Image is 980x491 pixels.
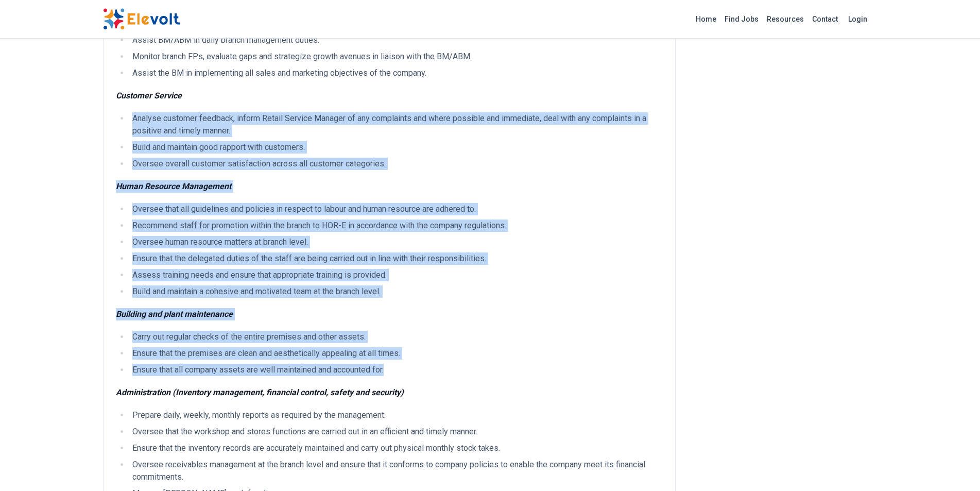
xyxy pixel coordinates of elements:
li: Build and maintain good rapport with customers. [129,141,663,154]
li: Monitor branch FPs, evaluate gaps and strategize growth avenues in liaison with the BM/ABM. [129,50,663,63]
iframe: Advertisement [692,44,878,189]
img: Elevolt [103,8,180,30]
li: Build and maintain a cohesive and motivated team at the branch level. [129,285,663,298]
li: Assist the BM in implementing all sales and marketing objectives of the company. [129,67,663,79]
li: Analyse customer feedback, inform Retail Service Manager of any complaints and where possible and... [129,112,663,137]
li: Oversee receivables management at the branch level and ensure that it conforms to company policie... [129,459,663,483]
li: Oversee human resource matters at branch level. [129,236,663,248]
li: Oversee that all guidelines and policies in respect to labour and human resource are adhered to. [129,203,663,215]
li: Recommend staff for promotion within the branch to HOR-E in accordance with the company regulations. [129,219,663,232]
li: Oversee that the workshop and stores functions are carried out in an efficient and timely manner. [129,426,663,438]
a: Find Jobs [720,11,763,27]
li: Carry out regular checks of the entire premises and other assets. [129,331,663,343]
iframe: Advertisement [692,201,878,345]
a: Resources [763,11,808,27]
li: Ensure that all company assets are well maintained and accounted for. [129,364,663,376]
a: Home [692,11,720,27]
li: Ensure that the inventory records are accurately maintained and carry out physical monthly stock ... [129,442,663,454]
li: Oversee overall customer satisfaction across all customer categories. [129,158,663,170]
li: Ensure that the premises are clean and aesthetically appealing at all times. [129,347,663,360]
em: Building and plant maintenance [116,309,233,319]
a: Login [842,9,873,29]
div: 聊天小组件 [929,442,980,491]
li: Ensure that the delegated duties of the staff are being carried out in line with their responsibi... [129,252,663,265]
a: Contact [808,11,842,27]
em: Customer Service [116,91,182,100]
li: Assist BM/ABM in daily branch management duties. [129,34,663,46]
iframe: Chat Widget [929,442,980,491]
em: Human Resource Management [116,181,231,191]
li: Assess training needs and ensure that appropriate training is provided. [129,269,663,281]
li: Prepare daily, weekly, monthly reports as required by the management. [129,409,663,421]
em: Administration (Inventory management, financial control, safety and security) [116,387,404,397]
